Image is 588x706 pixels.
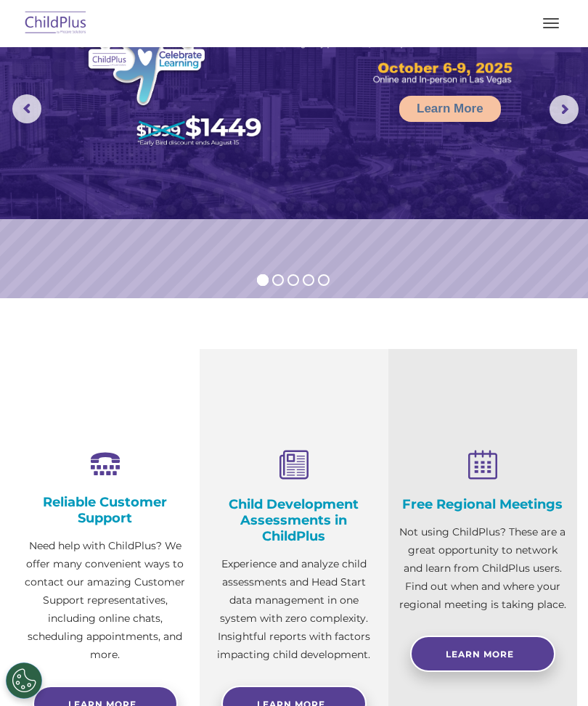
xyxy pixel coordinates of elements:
button: Cookies Settings [6,662,42,699]
p: Need help with ChildPlus? We offer many convenient ways to contact our amazing Customer Support r... [22,537,189,664]
iframe: Chat Widget [343,549,588,706]
h4: Reliable Customer Support [22,494,189,526]
p: Not using ChildPlus? These are a great opportunity to network and learn from ChildPlus users. Fin... [399,523,566,614]
img: ChildPlus by Procare Solutions [22,7,90,41]
h4: Child Development Assessments in ChildPlus [211,496,377,544]
a: Learn More [399,96,501,122]
p: Experience and analyze child assessments and Head Start data management in one system with zero c... [211,555,377,664]
h4: Free Regional Meetings [399,496,566,512]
